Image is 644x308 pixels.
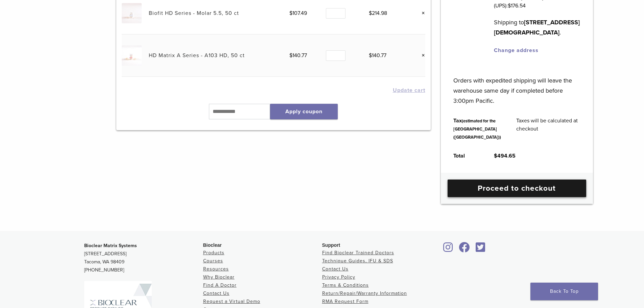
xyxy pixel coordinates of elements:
a: Why Bioclear [203,274,235,280]
bdi: 107.49 [289,10,307,17]
a: Proceed to checkout [448,180,586,197]
a: Terms & Conditions [322,282,369,288]
p: Orders with expedited shipping will leave the warehouse same day if completed before 3:00pm Pacific. [453,65,580,106]
span: Support [322,242,340,248]
span: $ [369,10,372,17]
a: Biofit HD Series - Molar 5.5, 50 ct [149,10,239,17]
bdi: 140.77 [369,52,386,59]
button: Apply coupon [270,104,338,119]
a: Remove this item [416,9,425,18]
strong: Bioclear Matrix Systems [84,243,137,248]
img: Biofit HD Series - Molar 5.5, 50 ct [122,3,142,23]
a: Bioclear [441,246,455,253]
a: RMA Request Form [322,299,368,304]
span: Bioclear [203,242,222,248]
a: Find Bioclear Trained Doctors [322,250,394,256]
p: Shipping to . [494,17,580,38]
th: Total [446,146,486,165]
img: HD Matrix A Series - A103 HD, 50 ct [122,45,142,65]
a: Bioclear [457,246,472,253]
a: Remove this item [416,51,425,60]
a: Privacy Policy [322,274,355,280]
p: [STREET_ADDRESS] Tacoma, WA 98409 [PHONE_NUMBER] [84,242,203,274]
strong: [STREET_ADDRESS][DEMOGRAPHIC_DATA] [494,19,580,36]
a: Contact Us [322,266,349,272]
small: (estimated for the [GEOGRAPHIC_DATA] ([GEOGRAPHIC_DATA])) [453,118,501,140]
a: Find A Doctor [203,282,237,288]
button: Update cart [393,88,425,93]
bdi: 494.65 [494,152,516,159]
bdi: 140.77 [289,52,307,59]
td: Taxes will be calculated at checkout [509,111,588,146]
span: $ [369,52,372,59]
a: Back To Top [530,283,598,300]
span: $ [508,2,511,9]
a: Bioclear [474,246,488,253]
span: $ [289,52,292,59]
a: Resources [203,266,229,272]
a: Products [203,250,224,256]
span: $ [494,152,497,159]
a: Contact Us [203,290,230,296]
a: Technique Guides, IFU & SDS [322,258,393,264]
a: Change address [494,47,539,54]
a: Return/Repair/Warranty Information [322,290,407,296]
bdi: 176.54 [508,2,526,9]
a: HD Matrix A Series - A103 HD, 50 ct [149,52,245,59]
a: Courses [203,258,223,264]
a: Request a Virtual Demo [203,299,260,304]
span: $ [289,10,292,17]
bdi: 214.98 [369,10,387,17]
th: Tax [446,111,509,146]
